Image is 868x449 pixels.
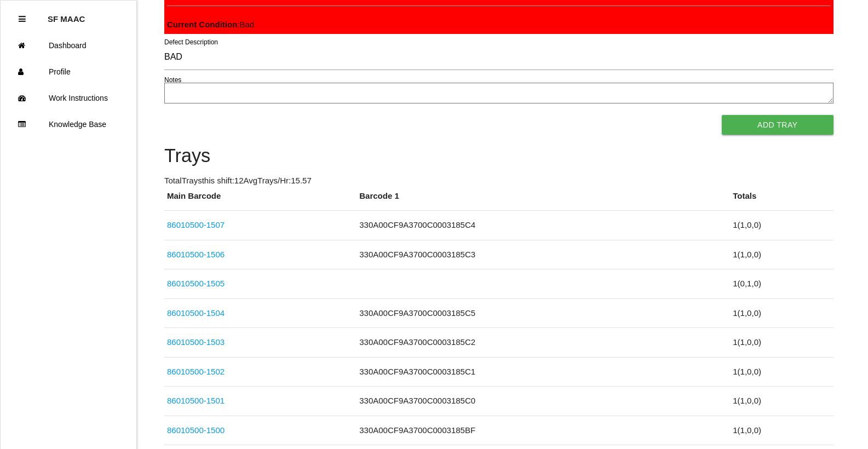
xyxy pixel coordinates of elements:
td: 330A00CF9A3700C0003185C2 [357,328,730,358]
td: 1 ( 0 , 1 , 0 ) [730,269,833,299]
td: 330A00CF9A3700C0003185C4 [357,211,730,240]
a: Dashboard [1,32,136,59]
a: 86010500-1504 [167,308,225,318]
td: 1 ( 1 , 0 , 0 ) [730,298,833,328]
a: Work Instructions [1,85,136,111]
td: 1 ( 1 , 0 , 0 ) [730,328,833,358]
div: Close [19,6,26,32]
td: 1 ( 1 , 0 , 0 ) [730,387,833,416]
label: Notes [164,75,181,85]
a: 86010500-1506 [167,250,225,259]
a: 86010500-1505 [167,279,225,288]
th: Barcode 1 [357,190,730,211]
button: Add Tray [722,115,833,135]
a: 86010500-1503 [167,337,225,347]
a: 86010500-1500 [167,425,225,435]
a: 86010500-1507 [167,220,225,229]
th: Main Barcode [164,190,357,211]
td: 330A00CF9A3700C0003185C0 [357,387,730,416]
td: 330A00CF9A3700C0003185C3 [357,240,730,269]
td: 1 ( 1 , 0 , 0 ) [730,416,833,445]
a: 86010500-1502 [167,367,225,376]
td: 330A00CF9A3700C0003185BF [357,416,730,445]
a: Profile [1,59,136,85]
b: Current Condition [167,20,237,29]
th: Totals [730,190,833,211]
a: Knowledge Base [1,111,136,137]
span: : Bad [167,20,254,29]
td: 1 ( 1 , 0 , 0 ) [730,240,833,269]
td: 1 ( 1 , 0 , 0 ) [730,357,833,387]
td: 330A00CF9A3700C0003185C1 [357,357,730,387]
h4: Trays [164,146,833,166]
td: 330A00CF9A3700C0003185C5 [357,298,730,328]
label: Defect Description [164,37,218,47]
p: Total Trays this shift: 12 Avg Trays /Hr: 15.57 [164,175,833,187]
a: 86010500-1501 [167,396,225,405]
td: 1 ( 1 , 0 , 0 ) [730,211,833,240]
p: SF MAAC [48,6,85,24]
